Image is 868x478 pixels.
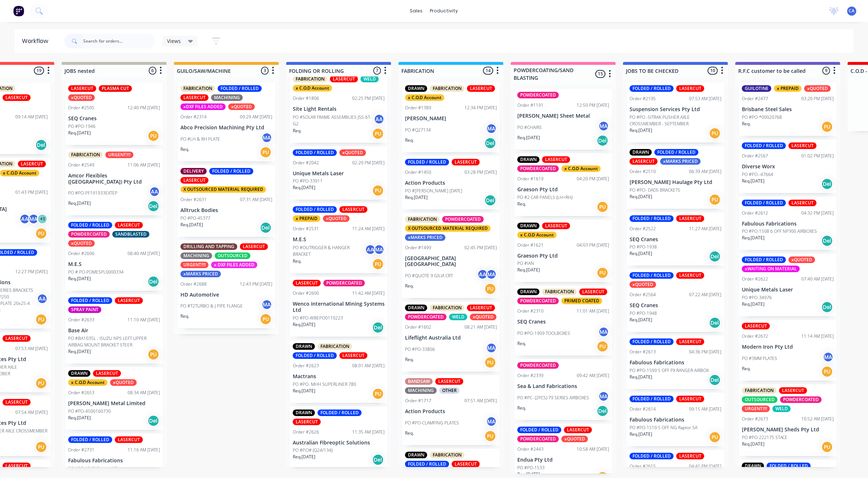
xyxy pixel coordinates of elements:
p: Diverse Worx [742,164,834,170]
div: 01:02 PM [DATE] [801,153,834,159]
div: 03:20 PM [DATE] [801,95,834,102]
div: FABRICATION [430,305,464,311]
p: PO #QUOTE 9 GILIA CRT [405,273,453,279]
div: FOLDED / ROLLED [630,215,674,222]
div: MA [598,121,609,132]
div: 02:45 PM [DATE] [464,244,497,251]
div: Order #2688 [180,281,207,287]
div: LASERCUT [789,142,817,149]
div: Order #2549 [68,162,94,168]
p: Req. [DATE] [742,301,764,307]
div: MA [486,123,497,134]
div: Del [821,235,833,247]
div: 12:50 PM [DATE] [577,102,609,109]
div: LASERCUT [467,85,495,92]
div: Del [709,251,721,262]
div: FABRICATIONURGENT!!!!Order #254911:06 AM [DATE]Amcor Flexibles ([GEOGRAPHIC_DATA]) Pty LtdPO #PO-... [65,149,163,216]
div: 02:25 PM [DATE] [352,95,385,102]
div: Order #2510 [630,168,656,175]
div: 02:20 PM [DATE] [352,160,385,166]
div: PU [148,130,159,142]
div: POWDERCOATED [517,165,559,172]
div: FOLDED / ROLLED [68,222,112,228]
div: 11:01 AM [DATE] [577,308,609,314]
p: Amcor Flexibles ([GEOGRAPHIC_DATA]) Pty Ltd [68,173,160,185]
div: Order #2612 [742,210,768,216]
div: 07:40 AM [DATE] [801,276,834,282]
div: FOLDED / ROLLED [630,85,674,92]
div: xQUOTED [68,240,95,247]
p: SEQ Cranes [68,115,160,122]
div: LASERCUT [18,161,46,167]
div: FOLDED / ROLLED [742,142,786,149]
div: Order #2531 [293,226,319,232]
div: FABRICATION [180,85,215,92]
div: FOLDED / ROLLEDxQUOTEDxWAITING ON MATERIALOrder #262207:40 AM [DATE]Unique Metals LaserPO #PO-349... [739,254,837,316]
div: AA [149,186,160,197]
div: x C.O.D Account [517,232,557,238]
div: 03:28 PM [DATE] [464,169,497,176]
p: HD Automotive [180,292,272,298]
div: PU [35,228,47,239]
div: PU [821,121,833,133]
div: Order #1191 [517,102,544,109]
div: 04:03 PM [DATE] [577,242,609,248]
p: Wenco International Mining Systems Ltd [293,301,385,313]
div: Order #2567 [742,153,768,159]
div: 07:31 AM [DATE] [240,196,272,203]
div: 01:43 PM [DATE] [15,189,48,196]
p: PO #2 CAR PANELS (LH+RH) [517,194,572,201]
div: FABRICATION [430,85,464,92]
div: Order #1389 [405,105,431,111]
p: Req. [405,137,414,144]
p: Req. [DATE] [405,194,428,201]
div: 07:53 AM [DATE] [689,95,721,102]
div: FOLDED / ROLLEDLASERCUTOrder #256701:02 PM [DATE]Diverse WorxPO #PO--47664Req.[DATE]Del [739,140,837,193]
div: PU [260,146,272,158]
div: FOLDED / ROLLEDLASERCUTxQUOTEDOrder #256407:22 AM [DATE]SEQ CranesPO #PO-1948Req.[DATE]Del [627,269,724,332]
p: Req. [DATE] [742,178,764,184]
div: Order #1499 [405,244,431,251]
div: 11:27 AM [DATE] [689,226,721,232]
p: Req. [DATE] [68,130,91,136]
div: Order #2600 [293,290,319,297]
div: LASERCUT [542,223,570,229]
div: LASERCUT [115,297,143,304]
div: LASERCUT [789,200,817,206]
p: Req. [DATE] [630,127,652,134]
div: PRIMED COATED [561,298,602,304]
div: Order #2633 [68,317,94,323]
div: WELD [361,76,379,82]
div: POWDERCOATED [517,92,559,98]
div: PU [372,128,384,140]
p: PO # PO-POMESPL0000334 [68,269,124,275]
div: X OUTSOURCED MATERIAL REQUIRED [405,225,491,232]
div: LASERCUTOrder #267211:14 AM [DATE]Modern Iron Pty LtdPO #3MM PLATESMAReq.PU [739,320,837,381]
div: PU [372,258,384,270]
div: FOLDED / ROLLED [218,85,262,92]
div: LASERCUT [676,85,704,92]
p: Req. [DATE] [630,193,652,200]
div: FOLDED / ROLLED [209,168,253,175]
div: Del [484,137,496,149]
div: Order #2195 [630,95,656,102]
p: PO #PO -SITRAK PUSHER AXLE CROSSMEMBER - SEPTEMBER [630,114,721,127]
div: Del [148,276,159,287]
div: 12:40 PM [DATE] [128,105,160,111]
div: PU [597,267,608,279]
p: Req. [DATE] [517,134,540,141]
p: PO #SOLAR FRAME ASSEMBLIES JSS-6T-G2 [293,114,374,127]
div: Order #2314 [180,114,207,120]
div: LASERCUT [330,76,358,82]
div: Order #2631 [180,196,207,203]
div: Del [260,222,272,234]
p: Req. [DATE] [68,275,91,282]
div: Order #2622 [742,276,768,282]
p: Req. [405,283,414,289]
div: 11:06 AM [DATE] [128,162,160,168]
div: FOLDED / ROLLEDLASERCUTSPRAY PAINTOrder #263311:10 AM [DATE]Base AirPO #BA1035L - ISUZU NPS LEFT ... [65,294,163,364]
div: LASERCUTPOWDERCOATEDOrder #260011:42 AM [DATE]Wenco International Mining Systems LtdPO #PO-WBEPO0... [290,277,388,337]
div: FOLDED / ROLLEDLASERCUTOrder #261204:32 PM [DATE]Fabulous FabricationsPO #PO-1508 6 OFF NP300 AIR... [739,197,837,250]
p: PO #PO-PF191933EXTEP [68,190,117,196]
div: + 1 [37,213,48,224]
